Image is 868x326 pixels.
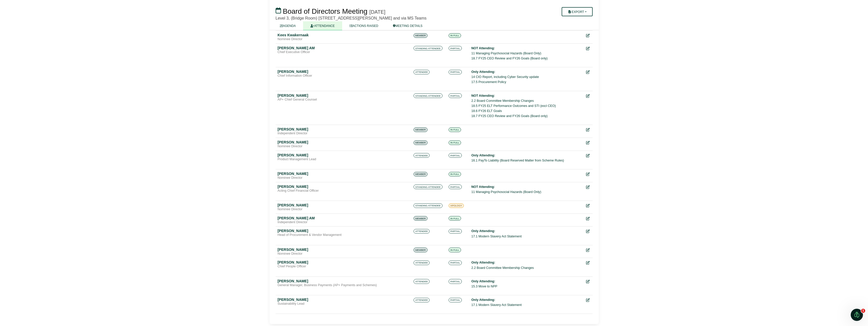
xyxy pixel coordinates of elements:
[278,140,387,144] div: [PERSON_NAME]
[278,157,387,161] div: Product Management Lead
[471,103,582,108] li: 18.5 FY25 ELT Performance Outcomes and STI (excl CEO)
[861,309,865,313] span: 1
[471,279,582,284] div: Only Attending:
[586,93,591,99] div: Edit
[414,172,428,176] span: MEMBER
[471,46,582,51] div: NOT Attending:
[449,172,461,176] span: IN FULL
[278,153,387,157] div: [PERSON_NAME]
[414,298,430,302] span: ATTENDEE
[471,93,582,98] div: NOT Attending:
[471,184,582,189] div: NOT Attending:
[278,98,387,102] div: AP+ Chief General Counsel
[449,260,462,265] span: PARTIAL
[278,33,387,37] div: Kees Kwakernaak
[449,229,462,234] span: PARTIAL
[278,283,387,287] div: General Manager, Business Payments (AP+ Payments and Schemes)
[471,113,582,119] li: 18.7 FY25 CEO Review and FY26 Goals (Board only)
[471,153,582,158] div: Only Attending:
[586,229,591,234] div: Edit
[414,229,430,234] span: ATTENDEE
[586,203,591,209] div: Edit
[273,21,303,30] a: AGENDA
[278,189,387,193] div: Acting Chief Financial Officer
[449,298,462,302] span: PARTIAL
[471,189,582,194] li: 11 Managing Psychosocial Hazards (Board Only)
[303,21,342,30] a: ATTENDANCE
[278,203,387,207] div: [PERSON_NAME]
[449,279,462,284] span: PARTIAL
[586,260,591,266] div: Edit
[586,153,591,159] div: Edit
[278,229,387,233] div: [PERSON_NAME]
[414,279,430,284] span: ATTENDEE
[449,203,464,208] span: APOLOGY
[449,93,462,98] span: PARTIAL
[471,158,582,163] li: 16.1 PayTo Liability (Board Reserved Matter from Scheme Rules)
[414,260,430,265] span: ATTENDEE
[369,9,385,15] div: [DATE]
[278,220,387,224] div: Independent Director
[283,7,367,15] span: Board of Directors Meeting
[386,21,430,30] a: MEETING DETAILS
[278,37,387,41] div: Nominee Director
[449,248,461,252] span: IN FULL
[449,185,462,189] span: PARTIAL
[414,127,428,132] span: MEMBER
[414,153,430,158] span: ATTENDEE
[278,252,387,256] div: Nominee Director
[449,33,461,38] span: IN FULL
[586,69,591,75] div: Edit
[586,33,591,39] div: Edit
[278,127,387,132] div: [PERSON_NAME]
[278,176,387,180] div: Nominee Director
[278,302,387,306] div: Sustainability Lead
[278,265,387,269] div: Chief People Officer
[342,21,386,30] a: ACTIONS RAISED
[278,260,387,265] div: [PERSON_NAME]
[586,140,591,146] div: Edit
[586,46,591,52] div: Edit
[414,185,443,189] span: STANDING ATTENDEE
[471,98,582,103] li: 2.2 Board Committee Membership Changes
[471,108,582,113] li: 18.6 FY26 ELT Goals
[471,265,582,270] li: 2.2 Board Committee Membership Changes
[471,56,582,61] li: 18.7 FY25 CEO Review and FY26 Goals (Board only)
[471,234,582,239] li: 17.1 Modern Slavery Act Statement
[449,153,462,158] span: PARTIAL
[586,279,591,285] div: Edit
[586,127,591,133] div: Edit
[278,171,387,176] div: [PERSON_NAME]
[414,203,443,208] span: STANDING ATTENDEE
[471,69,582,74] div: Only Attending:
[278,184,387,189] div: [PERSON_NAME]
[471,229,582,234] div: Only Attending:
[449,216,461,221] span: IN FULL
[278,216,387,220] div: [PERSON_NAME] AM
[449,70,462,74] span: PARTIAL
[278,50,387,54] div: Chief Executive Officer
[414,70,430,74] span: ATTENDEE
[471,302,582,307] li: 17.1 Modern Slavery Act Statement
[278,297,387,302] div: [PERSON_NAME]
[586,216,591,222] div: Edit
[278,207,387,211] div: Nominee Director
[278,247,387,252] div: [PERSON_NAME]
[586,184,591,190] div: Edit
[586,297,591,303] div: Edit
[471,260,582,265] div: Only Attending:
[278,74,387,78] div: Chief Information Officer
[471,74,582,79] li: 14 CIO Report, including Cyber Security update
[471,51,582,56] li: 11 Managing Psychosocial Hazards (Board Only)
[414,93,443,98] span: STANDING ATTENDEE
[276,16,427,20] span: Level 3, (Bridge Room) [STREET_ADDRESS][PERSON_NAME] and via MS Teams
[278,233,387,237] div: Head of Procurement & Vendor Management
[278,46,387,50] div: [PERSON_NAME] AM
[851,309,863,321] iframe: Intercom live chat
[414,248,428,252] span: MEMBER
[278,69,387,74] div: [PERSON_NAME]
[414,140,428,145] span: MEMBER
[414,33,428,38] span: MEMBER
[278,93,387,98] div: [PERSON_NAME]
[414,216,428,221] span: MEMBER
